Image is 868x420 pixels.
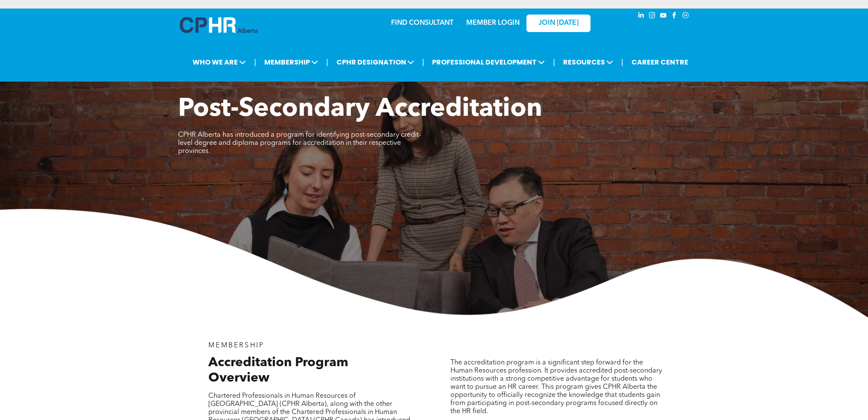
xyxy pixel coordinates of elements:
[208,356,348,385] span: Accreditation Program Overview
[659,11,668,22] a: youtube
[681,11,690,22] a: Social network
[334,54,417,70] span: CPHR DESIGNATION
[254,53,256,71] li: |
[466,20,520,26] a: MEMBER LOGIN
[178,97,542,122] span: Post-Secondary Accreditation
[621,53,623,71] li: |
[561,54,616,70] span: RESOURCES
[637,11,646,22] a: linkedin
[648,11,657,22] a: instagram
[450,359,662,415] span: The accreditation program is a significant step forward for the Human Resources profession. It pr...
[262,54,321,70] span: MEMBERSHIP
[538,19,579,27] span: JOIN [DATE]
[326,53,328,71] li: |
[208,342,264,349] span: MEMBERSHIP
[422,53,424,71] li: |
[629,54,691,70] a: CAREER CENTRE
[526,15,590,32] a: JOIN [DATE]
[670,11,679,22] a: facebook
[430,54,547,70] span: PROFESSIONAL DEVELOPMENT
[190,54,248,70] span: WHO WE ARE
[180,17,257,33] img: A blue and white logo for cp alberta
[391,20,453,26] a: FIND CONSULTANT
[553,53,555,71] li: |
[178,132,421,155] span: CPHR Alberta has introduced a program for identifying post-secondary credit-level degree and dipl...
